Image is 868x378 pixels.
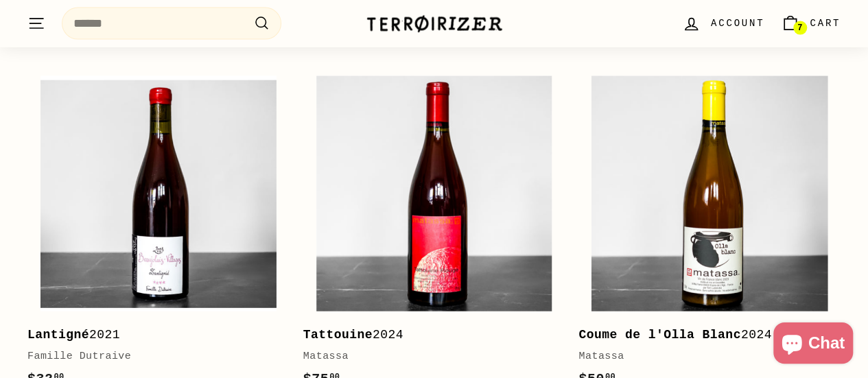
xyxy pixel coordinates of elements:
[578,349,827,365] div: Matassa
[303,325,552,345] div: 2024
[578,328,740,342] b: Coume de l'Olla Blanc
[303,349,552,365] div: Matassa
[810,16,841,31] span: Cart
[797,23,802,33] span: 7
[578,325,827,345] div: 2024
[773,3,849,44] a: Cart
[674,3,773,44] a: Account
[303,328,373,342] b: Tattouine
[769,322,857,367] inbox-online-store-chat: Shopify online store chat
[27,349,276,365] div: Famille Dutraive
[27,325,276,345] div: 2021
[711,16,764,31] span: Account
[27,328,89,342] b: Lantigné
